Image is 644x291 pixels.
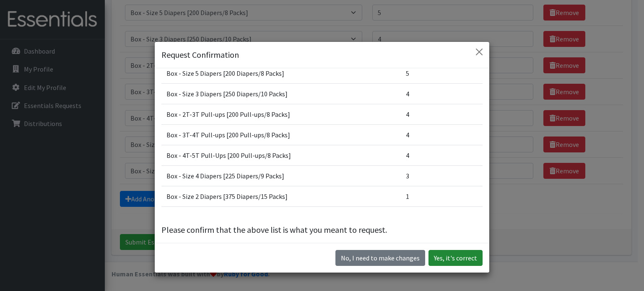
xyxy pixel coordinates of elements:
[401,104,483,125] td: 4
[335,250,425,266] button: No I need to make changes
[161,63,401,84] td: Box - Size 5 Diapers [200 Diapers/8 Packs]
[428,250,483,266] button: Yes, it's correct
[161,224,483,236] p: Please confirm that the above list is what you meant to request.
[401,125,483,145] td: 4
[401,145,483,166] td: 4
[473,45,486,59] button: Close
[401,63,483,84] td: 5
[161,186,401,207] td: Box - Size 2 Diapers [375 Diapers/15 Packs]
[401,166,483,186] td: 3
[161,166,401,186] td: Box - Size 4 Diapers [225 Diapers/9 Packs]
[161,104,401,125] td: Box - 2T-3T Pull-ups [200 Pull-ups/8 Packs]
[161,145,401,166] td: Box - 4T-5T Pull-Ups [200 Pull-ups/8 Packs]
[161,125,401,145] td: Box - 3T-4T Pull-ups [200 Pull-ups/8 Packs]
[401,186,483,207] td: 1
[161,84,401,104] td: Box - Size 3 Diapers [250 Diapers/10 Packs]
[401,84,483,104] td: 4
[161,49,239,61] h5: Request Confirmation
